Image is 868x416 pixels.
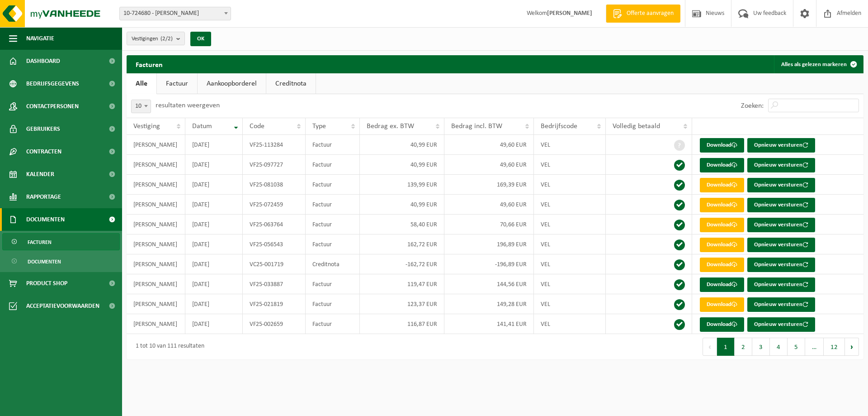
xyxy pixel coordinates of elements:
span: Bedrag ex. BTW [367,123,414,130]
button: Opnieuw versturen [747,317,815,332]
td: 141,41 EUR [444,314,534,334]
td: VF25-056543 [243,234,306,254]
a: Offerte aanvragen [606,5,680,23]
td: -162,72 EUR [360,254,444,274]
span: Offerte aanvragen [624,9,676,18]
button: Opnieuw versturen [747,138,815,153]
a: Aankoopborderel [198,73,266,94]
div: 1 tot 10 van 111 resultaten [131,339,204,355]
a: Facturen [2,233,120,250]
td: VEL [534,195,606,215]
span: Documenten [28,253,61,270]
td: VEL [534,314,606,334]
span: 10 [131,100,151,113]
td: Factuur [306,215,360,234]
span: Product Shop [26,272,67,295]
button: Previous [703,338,717,356]
a: Download [700,238,744,252]
button: Next [845,338,859,356]
button: 2 [735,338,752,356]
td: 58,40 EUR [360,215,444,234]
td: [PERSON_NAME] [127,215,185,234]
button: 1 [717,338,735,356]
td: VF25-072459 [243,195,306,215]
button: Alles als gelezen markeren [774,55,863,73]
iframe: chat widget [5,396,151,416]
strong: [PERSON_NAME] [547,10,592,17]
td: VC25-001719 [243,254,306,274]
button: Opnieuw versturen [747,277,815,292]
button: 3 [752,338,770,356]
button: 12 [824,338,845,356]
a: Creditnota [266,73,316,94]
td: Factuur [306,294,360,314]
td: [PERSON_NAME] [127,274,185,294]
span: … [805,338,824,356]
span: 10-724680 - LEON - KRUIBEKE [119,7,231,20]
button: Opnieuw versturen [747,218,815,232]
span: Datum [192,123,212,130]
span: Vestiging [133,123,160,130]
span: Contracten [26,140,61,163]
span: Vestigingen [132,32,173,46]
td: 149,28 EUR [444,294,534,314]
td: [PERSON_NAME] [127,254,185,274]
td: VF25-021819 [243,294,306,314]
td: VEL [534,254,606,274]
span: 10-724680 - LEON - KRUIBEKE [120,7,231,20]
button: Opnieuw versturen [747,158,815,172]
button: Opnieuw versturen [747,258,815,272]
td: VF25-113284 [243,135,306,155]
td: VEL [534,234,606,254]
td: [PERSON_NAME] [127,234,185,254]
td: 49,60 EUR [444,155,534,175]
button: 4 [770,338,788,356]
span: Bedrag incl. BTW [451,123,502,130]
td: -196,89 EUR [444,254,534,274]
td: [DATE] [185,155,242,175]
td: VEL [534,135,606,155]
td: Factuur [306,234,360,254]
label: Zoeken: [741,102,764,110]
td: 49,60 EUR [444,135,534,155]
h2: Facturen [127,55,172,73]
td: Factuur [306,175,360,195]
label: resultaten weergeven [156,102,220,109]
a: Download [700,277,744,292]
td: [DATE] [185,314,242,334]
td: Factuur [306,314,360,334]
span: Bedrijfsgegevens [26,72,79,95]
td: 40,99 EUR [360,195,444,215]
td: Creditnota [306,254,360,274]
button: Opnieuw versturen [747,198,815,212]
td: Factuur [306,195,360,215]
td: VEL [534,155,606,175]
button: Opnieuw versturen [747,297,815,312]
td: [DATE] [185,254,242,274]
td: 119,47 EUR [360,274,444,294]
td: [DATE] [185,175,242,195]
td: [DATE] [185,274,242,294]
td: [PERSON_NAME] [127,155,185,175]
td: [DATE] [185,195,242,215]
td: 123,37 EUR [360,294,444,314]
td: VEL [534,175,606,195]
span: Navigatie [26,27,54,50]
button: OK [190,32,211,46]
span: Dashboard [26,50,60,72]
td: [PERSON_NAME] [127,294,185,314]
a: Download [700,198,744,212]
a: Factuur [157,73,197,94]
td: [DATE] [185,135,242,155]
td: Factuur [306,135,360,155]
button: 5 [788,338,805,356]
span: Contactpersonen [26,95,79,118]
button: Opnieuw versturen [747,238,815,252]
a: Download [700,258,744,272]
td: VF25-033887 [243,274,306,294]
td: 116,87 EUR [360,314,444,334]
span: Kalender [26,163,54,186]
td: 196,89 EUR [444,234,534,254]
a: Documenten [2,253,120,270]
td: 162,72 EUR [360,234,444,254]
